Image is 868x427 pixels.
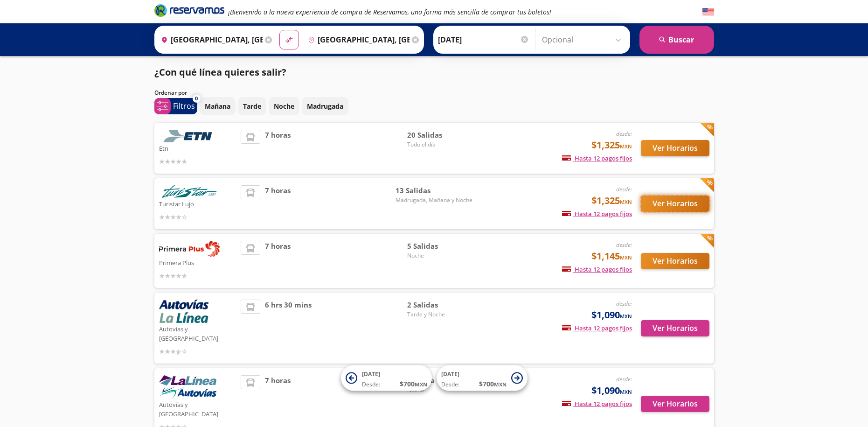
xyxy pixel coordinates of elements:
span: Todo el día [407,140,472,149]
span: Hasta 12 pagos fijos [562,324,632,332]
i: Brand Logo [154,3,224,17]
span: 0 [195,95,198,103]
img: Etn [159,130,220,142]
button: Mañana [200,97,236,115]
p: Mañana [205,101,230,111]
p: Ordenar por [154,89,187,97]
span: 20 Salidas [407,130,472,140]
p: Noche [274,101,294,111]
span: $1,325 [591,194,632,208]
span: Tarde y Noche [407,310,472,319]
button: Ver Horarios [641,320,709,336]
img: Primera Plus [159,241,220,257]
input: Buscar Origen [157,28,263,51]
small: MXN [620,388,632,395]
button: English [702,6,714,18]
small: MXN [620,198,632,205]
img: Autovías y La Línea [159,300,208,323]
small: MXN [620,313,632,320]
p: Primera Plus [159,257,236,268]
span: 7 horas [265,185,291,222]
span: $1,090 [591,384,632,398]
small: MXN [620,143,632,150]
span: 7 horas [265,241,291,281]
span: $1,090 [591,308,632,322]
button: Tarde [238,97,266,115]
span: $1,145 [591,249,632,263]
span: 7 horas [265,130,291,167]
em: desde: [616,185,632,193]
button: Madrugada [302,97,348,115]
span: Madrugada, Mañana y Noche [396,196,472,204]
span: $ 700 [479,379,507,389]
small: MXN [620,254,632,261]
button: Ver Horarios [641,140,709,156]
em: ¡Bienvenido a la nueva experiencia de compra de Reservamos, una forma más sencilla de comprar tus... [228,7,551,16]
small: MXN [494,381,507,388]
span: 5 Salidas [407,241,472,252]
p: Turistar Lujo [159,198,236,209]
button: [DATE]Desde:$700MXN [341,365,432,391]
span: [DATE] [441,370,459,378]
em: desde: [616,300,632,308]
img: Autovías y La Línea [159,375,216,399]
span: Hasta 12 pagos fijos [562,210,632,218]
p: Filtros [173,100,195,112]
a: Brand Logo [154,3,224,20]
small: MXN [415,381,427,388]
span: Desde: [362,380,380,389]
em: desde: [616,375,632,383]
span: 13 Salidas [396,185,472,196]
p: Tarde [243,101,261,111]
button: [DATE]Desde:$700MXN [437,365,528,391]
p: Autovías y [GEOGRAPHIC_DATA] [159,399,236,419]
button: Buscar [639,26,714,54]
span: Hasta 12 pagos fijos [562,399,632,408]
p: Madrugada [307,101,343,111]
input: Opcional [542,28,625,51]
p: ¿Con qué línea quieres salir? [154,65,286,79]
button: 0Filtros [154,98,197,114]
p: Autovías y [GEOGRAPHIC_DATA] [159,323,236,343]
button: Ver Horarios [641,196,709,212]
input: Buscar Destino [304,28,410,51]
em: desde: [616,241,632,249]
em: desde: [616,130,632,138]
button: Noche [269,97,299,115]
button: Ver Horarios [641,253,709,269]
span: 6 hrs 30 mins [265,300,312,357]
span: $ 700 [400,379,427,389]
button: Ver Horarios [641,396,709,412]
img: Turistar Lujo [159,185,220,198]
input: Elegir Fecha [438,28,529,51]
span: $1,325 [591,138,632,152]
span: Hasta 12 pagos fijos [562,265,632,273]
span: 2 Salidas [407,300,472,310]
span: [DATE] [362,370,380,378]
p: Etn [159,142,236,154]
span: Noche [407,252,472,260]
span: Hasta 12 pagos fijos [562,154,632,162]
span: Desde: [441,380,459,389]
